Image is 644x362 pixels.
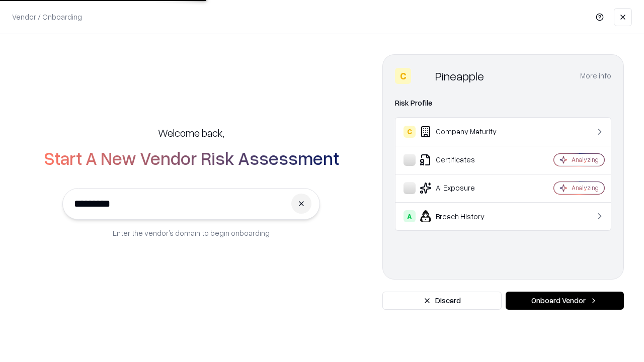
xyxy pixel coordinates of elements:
[435,68,484,84] div: Pineapple
[113,228,270,238] p: Enter the vendor’s domain to begin onboarding
[44,148,339,168] h2: Start A New Vendor Risk Assessment
[12,12,82,22] p: Vendor / Onboarding
[404,126,416,138] div: C
[572,184,599,192] div: Analyzing
[415,68,431,84] img: Pineapple
[158,126,224,140] h5: Welcome back,
[572,155,599,164] div: Analyzing
[404,126,524,138] div: Company Maturity
[404,182,524,194] div: AI Exposure
[404,210,416,222] div: A
[404,154,524,166] div: Certificates
[395,97,611,109] div: Risk Profile
[506,292,624,310] button: Onboard Vendor
[395,68,411,84] div: C
[404,210,524,222] div: Breach History
[580,67,611,85] button: More info
[382,292,502,310] button: Discard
